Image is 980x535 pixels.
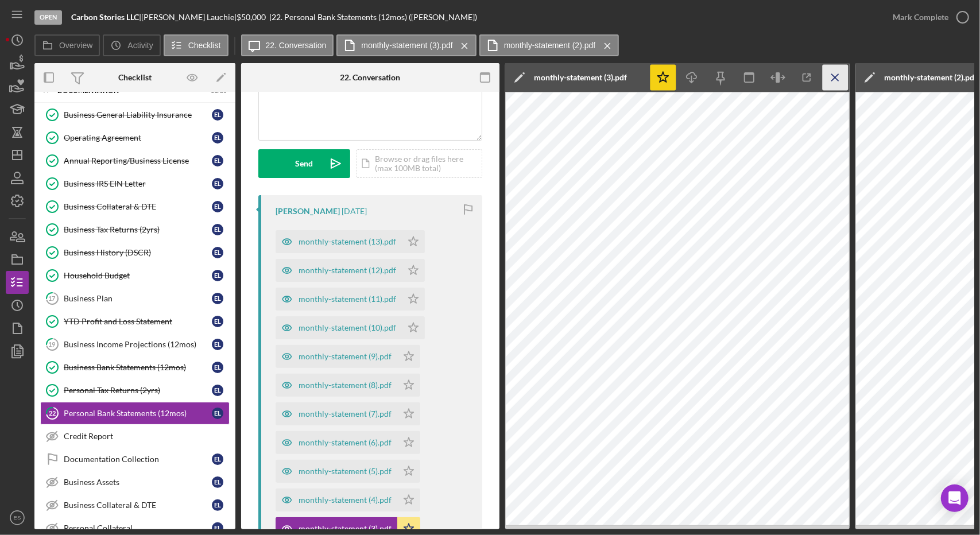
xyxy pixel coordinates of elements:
div: monthly-statement (8).pdf [299,381,392,390]
button: monthly-statement (9).pdf [276,345,420,368]
div: E L [212,316,223,327]
div: Business General Liability Insurance [64,110,212,119]
div: [PERSON_NAME] Lauchie | [141,13,237,22]
button: monthly-statement (7).pdf [276,402,420,425]
div: monthly-statement (3).pdf [299,524,392,533]
div: Mark Complete [893,6,948,29]
label: monthly-statement (2).pdf [504,41,596,50]
a: 19Business Income Projections (12mos)EL [40,333,230,356]
a: Household BudgetEL [40,264,230,287]
div: Open [34,10,62,25]
a: Business Collateral & DTEEL [40,195,230,218]
a: Personal Tax Returns (2yrs)EL [40,379,230,402]
div: monthly-statement (7).pdf [299,409,392,418]
text: ES [14,515,21,521]
button: monthly-statement (2).pdf [479,34,619,56]
div: monthly-statement (12).pdf [299,266,396,275]
tspan: 17 [49,294,56,302]
span: $50,000 [237,12,266,22]
a: Annual Reporting/Business LicenseEL [40,149,230,172]
div: E L [212,224,223,235]
div: Business History (DSCR) [64,248,212,257]
div: E L [212,362,223,373]
div: Household Budget [64,271,212,280]
button: Activity [103,34,160,56]
div: E L [212,270,223,281]
button: Checklist [164,34,228,56]
button: monthly-statement (11).pdf [276,288,425,311]
button: monthly-statement (8).pdf [276,374,420,397]
div: Business Income Projections (12mos) [64,340,212,349]
div: monthly-statement (6).pdf [299,438,392,447]
div: Open Intercom Messenger [941,484,969,512]
a: Business Bank Statements (12mos)EL [40,356,230,379]
button: 22. Conversation [241,34,334,56]
button: monthly-statement (5).pdf [276,460,420,483]
button: Mark Complete [881,6,974,29]
div: Business Collateral & DTE [64,202,212,211]
div: | [71,13,141,22]
a: Business Tax Returns (2yrs)EL [40,218,230,241]
div: E L [212,293,223,304]
label: Checklist [188,41,221,50]
div: YTD Profit and Loss Statement [64,317,212,326]
div: Operating Agreement [64,133,212,142]
div: 22. Conversation [340,73,401,82]
button: monthly-statement (13).pdf [276,230,425,253]
a: Business General Liability InsuranceEL [40,103,230,126]
a: Credit Report [40,425,230,448]
div: monthly-statement (3).pdf [534,73,627,82]
div: Annual Reporting/Business License [64,156,212,165]
div: monthly-statement (2).pdf [884,73,977,82]
div: Documentation Collection [64,455,212,464]
div: E L [212,408,223,419]
div: [PERSON_NAME] [276,207,340,216]
button: monthly-statement (12).pdf [276,259,425,282]
div: Business IRS EIN Letter [64,179,212,188]
tspan: 22 [49,409,56,417]
div: E L [212,499,223,511]
div: E L [212,522,223,534]
b: Carbon Stories LLC [71,12,139,22]
a: Business Collateral & DTEEL [40,494,230,517]
div: E L [212,109,223,121]
div: Checklist [118,73,152,82]
label: Activity [127,41,153,50]
div: Personal Bank Statements (12mos) [64,409,212,418]
div: Business Assets [64,478,212,487]
tspan: 19 [49,340,56,348]
a: Business AssetsEL [40,471,230,494]
a: Operating AgreementEL [40,126,230,149]
div: monthly-statement (13).pdf [299,237,396,246]
div: E L [212,385,223,396]
button: Overview [34,34,100,56]
div: Credit Report [64,432,229,441]
div: monthly-statement (11).pdf [299,294,396,304]
div: | 22. Personal Bank Statements (12mos) ([PERSON_NAME]) [269,13,477,22]
a: YTD Profit and Loss StatementEL [40,310,230,333]
div: Business Collateral & DTE [64,501,212,510]
a: Business History (DSCR)EL [40,241,230,264]
button: monthly-statement (6).pdf [276,431,420,454]
div: E L [212,178,223,189]
div: E L [212,339,223,350]
button: ES [6,506,29,529]
div: Personal Collateral [64,524,212,533]
button: monthly-statement (10).pdf [276,316,425,339]
a: Business IRS EIN LetterEL [40,172,230,195]
label: 22. Conversation [266,41,327,50]
label: monthly-statement (3).pdf [361,41,453,50]
a: 22Personal Bank Statements (12mos)EL [40,402,230,425]
div: E L [212,155,223,166]
div: E L [212,132,223,144]
div: Business Bank Statements (12mos) [64,363,212,372]
div: monthly-statement (4).pdf [299,495,392,505]
a: Documentation CollectionEL [40,448,230,471]
div: E L [212,247,223,258]
div: Business Tax Returns (2yrs) [64,225,212,234]
time: 2025-09-04 17:25 [342,207,367,216]
div: Personal Tax Returns (2yrs) [64,386,212,395]
div: monthly-statement (5).pdf [299,467,392,476]
div: E L [212,453,223,465]
div: monthly-statement (9).pdf [299,352,392,361]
